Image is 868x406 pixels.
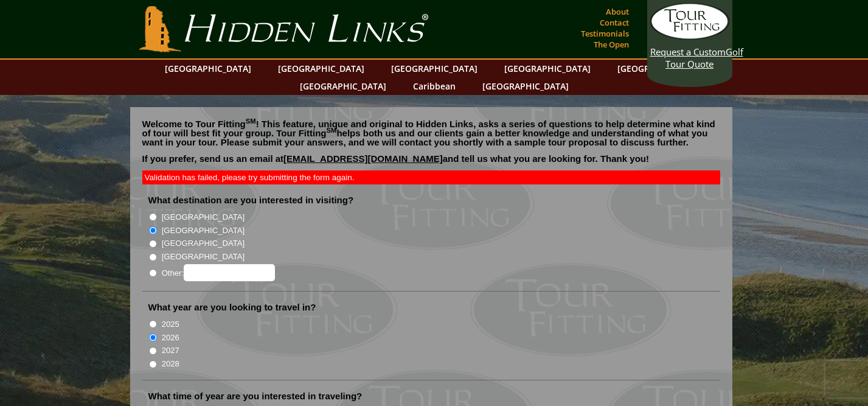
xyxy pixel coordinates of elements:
a: [GEOGRAPHIC_DATA] [611,60,710,77]
a: [GEOGRAPHIC_DATA] [476,77,575,95]
sup: SM [327,127,337,134]
label: 2025 [162,318,179,331]
a: [GEOGRAPHIC_DATA] [159,60,257,77]
a: [GEOGRAPHIC_DATA] [294,77,392,95]
label: 2026 [162,332,179,344]
a: [GEOGRAPHIC_DATA] [498,60,597,77]
sup: SM [246,117,256,125]
label: [GEOGRAPHIC_DATA] [162,225,245,237]
label: 2028 [162,358,179,370]
label: What destination are you interested in visiting? [148,194,354,206]
a: [GEOGRAPHIC_DATA] [385,60,484,77]
p: If you prefer, send us an email at and tell us what you are looking for. Thank you! [142,154,720,172]
a: Request a CustomGolf Tour Quote [650,3,729,70]
a: [GEOGRAPHIC_DATA] [272,60,370,77]
a: The Open [591,36,632,53]
a: About [603,3,632,20]
p: Welcome to Tour Fitting ! This feature, unique and original to Hidden Links, asks a series of que... [142,119,720,147]
a: Testimonials [578,25,632,42]
label: [GEOGRAPHIC_DATA] [162,237,245,250]
label: 2027 [162,345,179,357]
a: [EMAIL_ADDRESS][DOMAIN_NAME] [283,153,443,164]
label: [GEOGRAPHIC_DATA] [162,251,245,263]
div: Validation has failed, please try submitting the form again. [142,170,720,184]
input: Other: [184,264,275,281]
label: What year are you looking to travel in? [148,301,316,313]
label: Other: [162,264,275,281]
a: Contact [597,14,632,31]
a: Caribbean [407,77,462,95]
label: What time of year are you interested in traveling? [148,390,363,402]
span: Request a Custom [650,46,726,58]
label: [GEOGRAPHIC_DATA] [162,211,245,223]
